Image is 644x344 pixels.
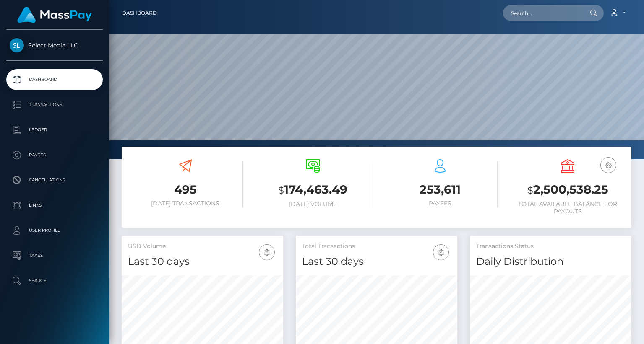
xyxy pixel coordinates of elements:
[476,242,625,251] h5: Transactions Status
[128,181,243,198] h3: 495
[302,242,451,251] h5: Total Transactions
[6,270,103,291] a: Search
[10,174,99,186] p: Cancellations
[10,224,99,237] p: User Profile
[6,94,103,115] a: Transactions
[10,249,99,262] p: Taxes
[10,124,99,136] p: Ledger
[6,41,103,49] span: Select Media LLC
[10,73,99,86] p: Dashboard
[6,119,103,140] a: Ledger
[17,7,92,23] img: MassPay Logo
[476,254,625,269] h4: Daily Distribution
[256,201,370,208] h6: [DATE] Volume
[302,254,451,269] h4: Last 30 days
[6,170,103,191] a: Cancellations
[6,220,103,241] a: User Profile
[10,199,99,212] p: Links
[278,184,284,196] small: $
[128,242,277,251] h5: USD Volume
[6,69,103,90] a: Dashboard
[383,200,498,207] h6: Payees
[383,181,498,198] h3: 253,611
[527,184,533,196] small: $
[10,274,99,287] p: Search
[510,201,625,215] h6: Total Available Balance for Payouts
[6,245,103,266] a: Taxes
[256,181,370,199] h3: 174,463.49
[128,254,277,269] h4: Last 30 days
[510,181,625,199] h3: 2,500,538.25
[6,195,103,216] a: Links
[122,4,157,22] a: Dashboard
[503,5,582,21] input: Search...
[10,149,99,161] p: Payees
[10,98,99,111] p: Transactions
[128,200,243,207] h6: [DATE] Transactions
[6,145,103,166] a: Payees
[10,38,24,52] img: Select Media LLC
